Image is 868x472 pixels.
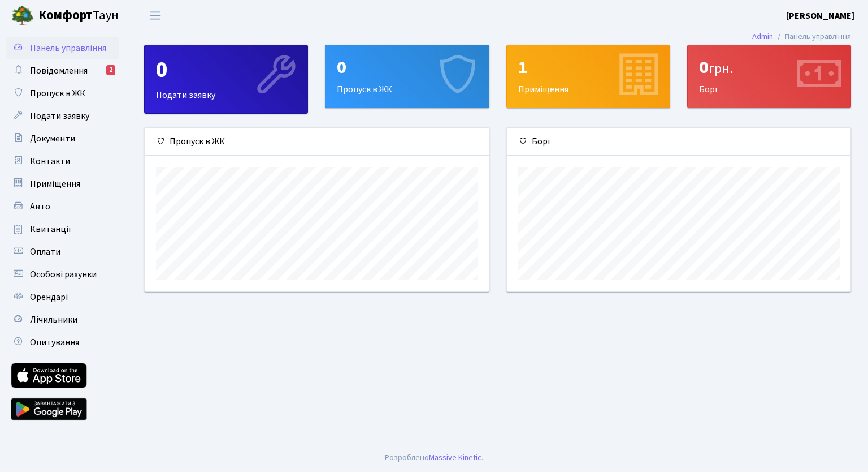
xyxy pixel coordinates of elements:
[30,223,71,235] span: Квитанції
[385,452,483,464] div: Розроблено .
[752,31,773,42] a: Admin
[30,132,75,145] span: Документи
[6,37,119,59] a: Панель управління
[38,6,119,25] span: Таун
[773,31,851,43] li: Панель управління
[6,150,119,173] a: Контакти
[11,5,34,27] img: logo.png
[156,57,296,84] div: 0
[6,286,119,308] a: Орендарі
[141,6,170,25] button: Переключити навігацію
[6,173,119,195] a: Приміщення
[30,200,50,213] span: Авто
[6,127,119,150] a: Документи
[30,178,80,190] span: Приміщення
[6,218,119,241] a: Квитанції
[429,452,481,464] a: Massive Kinetic
[6,331,119,354] a: Опитування
[38,6,93,24] b: Комфорт
[30,87,85,100] span: Пропуск в ЖК
[325,45,489,108] a: 0Пропуск в ЖК
[30,110,89,122] span: Подати заявку
[6,82,119,105] a: Пропуск в ЖК
[6,59,119,82] a: Повідомлення2
[30,291,68,303] span: Орендарі
[6,263,119,286] a: Особові рахунки
[507,128,851,156] div: Борг
[145,45,307,113] div: Подати заявку
[786,10,854,22] b: [PERSON_NAME]
[507,45,670,108] div: Приміщення
[6,241,119,263] a: Оплати
[145,128,489,156] div: Пропуск в ЖК
[688,45,850,108] div: Борг
[6,195,119,218] a: Авто
[325,45,488,108] div: Пропуск в ЖК
[30,336,79,349] span: Опитування
[106,65,115,75] div: 2
[699,57,839,78] div: 0
[6,308,119,331] a: Лічильники
[30,268,97,281] span: Особові рахунки
[337,57,477,78] div: 0
[786,9,854,23] a: [PERSON_NAME]
[30,246,60,258] span: Оплати
[30,155,70,168] span: Контакти
[6,105,119,127] a: Подати заявку
[30,314,77,326] span: Лічильники
[506,45,670,108] a: 1Приміщення
[518,57,658,78] div: 1
[30,42,106,54] span: Панель управління
[735,25,868,49] nav: breadcrumb
[144,45,308,114] a: 0Подати заявку
[30,65,88,77] span: Повідомлення
[709,59,733,79] span: грн.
